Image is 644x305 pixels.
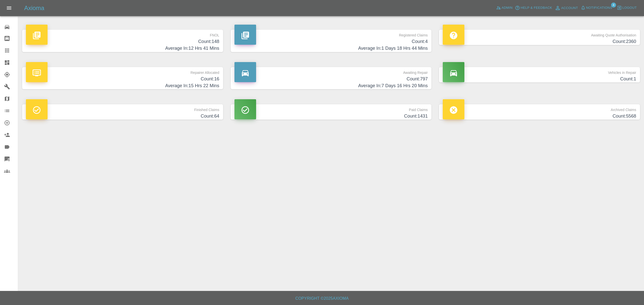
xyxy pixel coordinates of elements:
p: Archived Claims [443,104,636,113]
h4: Average In: 7 Days 16 Hrs 20 Mins [234,82,428,89]
a: Account [553,4,579,12]
h4: Average In: 1 Days 18 Hrs 44 Mins [234,45,428,52]
p: FNOL [26,30,219,38]
p: Awaiting Repair [234,67,428,76]
h4: Count: 5568 [443,113,636,120]
p: Paid Claims [234,104,428,113]
a: Awaiting Quote AuthorisationCount:2360 [439,30,640,45]
span: Notifications [586,5,612,11]
button: Logout [616,4,638,12]
h4: Count: 64 [26,113,219,120]
h4: Count: 148 [26,38,219,45]
h6: Copyright © 2025 Axioma [4,295,640,302]
p: Repairer Allocated [26,67,219,76]
p: Vehicles in Repair [443,67,636,76]
button: Open drawer [3,2,15,14]
h4: Count: 1431 [234,113,428,120]
h4: Count: 4 [234,38,428,45]
a: Admin [495,4,514,12]
h4: Count: 2360 [443,38,636,45]
a: Registered ClaimsCount:4Average In:1 Days 18 Hrs 44 Mins [231,30,432,52]
p: Registered Claims [234,30,428,38]
a: Awaiting RepairCount:797Average In:7 Days 16 Hrs 20 Mins [231,67,432,89]
h4: Count: 1 [443,76,636,82]
a: Finished ClaimsCount:64 [22,104,223,120]
h4: Count: 797 [234,76,428,82]
a: Paid ClaimsCount:1431 [231,104,432,120]
span: 4 [611,3,616,8]
h4: Count: 16 [26,76,219,82]
button: Notifications [579,4,614,12]
p: Awaiting Quote Authorisation [443,30,636,38]
span: Logout [622,5,637,11]
a: Repairer AllocatedCount:16Average In:15 Hrs 22 Mins [22,67,223,89]
button: Help & Feedback [514,4,553,12]
h4: Average In: 12 Hrs 41 Mins [26,45,219,52]
a: FNOLCount:148Average In:12 Hrs 41 Mins [22,30,223,52]
a: Vehicles in RepairCount:1 [439,67,640,82]
a: Archived ClaimsCount:5568 [439,104,640,120]
span: Help & Feedback [520,5,552,11]
span: Account [561,5,578,11]
h5: Axioma [24,4,44,12]
span: Admin [502,5,513,11]
p: Finished Claims [26,104,219,113]
h4: Average In: 15 Hrs 22 Mins [26,82,219,89]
